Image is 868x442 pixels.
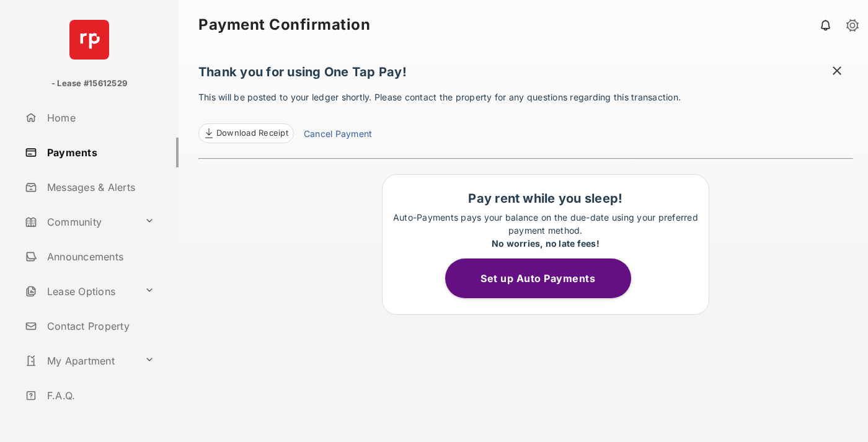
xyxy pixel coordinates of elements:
a: Download Receipt [198,123,294,143]
a: Contact Property [20,311,179,341]
h1: Thank you for using One Tap Pay! [198,64,853,86]
img: svg+xml;base64,PHN2ZyB4bWxucz0iaHR0cDovL3d3dy53My5vcmcvMjAwMC9zdmciIHdpZHRoPSI2NCIgaGVpZ2h0PSI2NC... [69,20,109,60]
button: Set up Auto Payments [445,259,631,298]
p: This will be posted to your ledger shortly. Please contact the property for any questions regardi... [198,91,853,143]
div: No worries, no late fees! [389,237,702,250]
a: Lease Options [20,276,139,306]
a: F.A.Q. [20,381,179,410]
a: My Apartment [20,346,139,376]
span: Download Receipt [216,127,288,139]
a: Payments [20,138,179,167]
a: Home [20,103,179,133]
p: Auto-Payments pays your balance on the due-date using your preferred payment method. [389,211,702,250]
a: Set up Auto Payments [445,272,646,285]
h1: Pay rent while you sleep! [389,191,702,206]
a: Messages & Alerts [20,172,179,202]
a: Cancel Payment [304,127,372,143]
a: Community [20,207,139,237]
strong: Payment Confirmation [198,17,370,32]
a: Announcements [20,242,179,272]
p: - Lease #15612529 [51,77,127,90]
